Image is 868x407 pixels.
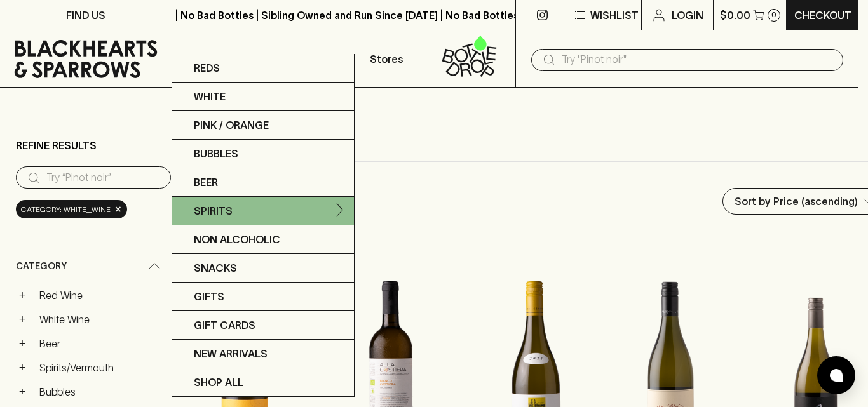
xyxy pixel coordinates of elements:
img: bubble-icon [830,369,843,382]
p: Reds [194,60,220,76]
a: Beer [172,168,354,197]
p: SHOP ALL [194,375,243,390]
p: White [194,89,226,104]
a: Gifts [172,283,354,311]
p: New Arrivals [194,346,268,361]
a: Snacks [172,254,354,283]
p: Spirits [194,203,233,218]
a: Bubbles [172,140,354,168]
p: Snacks [194,260,237,276]
p: Pink / Orange [194,117,269,133]
p: Bubbles [194,146,238,161]
a: Spirits [172,197,354,225]
a: SHOP ALL [172,368,354,396]
p: Gifts [194,289,224,304]
p: Beer [194,175,218,190]
a: Non Alcoholic [172,225,354,254]
a: Pink / Orange [172,111,354,140]
a: White [172,83,354,111]
p: Gift Cards [194,317,255,333]
a: New Arrivals [172,340,354,368]
p: Non Alcoholic [194,232,280,247]
a: Reds [172,54,354,83]
a: Gift Cards [172,311,354,340]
